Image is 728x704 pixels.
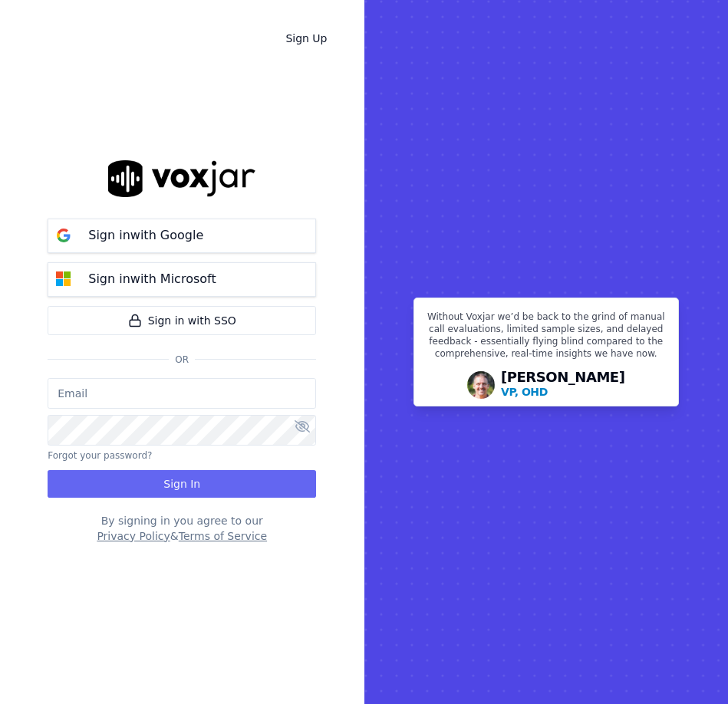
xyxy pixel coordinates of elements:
p: VP, OHD [501,384,548,400]
button: Terms of Service [179,528,267,544]
span: Or [169,354,195,366]
button: Sign inwith Microsoft [48,262,316,297]
img: Avatar [467,371,495,399]
p: Sign in with Microsoft [88,270,216,288]
a: Sign Up [273,25,339,52]
img: logo [108,160,255,196]
button: Privacy Policy [97,528,170,544]
a: Sign in with SSO [48,306,316,335]
p: Without Voxjar we’d be back to the grind of manual call evaluations, limited sample sizes, and de... [423,311,670,366]
div: By signing in you agree to our & [48,513,316,544]
button: Sign In [48,470,316,498]
button: Sign inwith Google [48,219,316,253]
input: Email [48,378,316,409]
p: Sign in with Google [88,226,203,245]
img: microsoft Sign in button [48,264,79,294]
div: [PERSON_NAME] [501,370,625,400]
button: Forgot your password? [48,449,152,462]
img: google Sign in button [48,220,79,251]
